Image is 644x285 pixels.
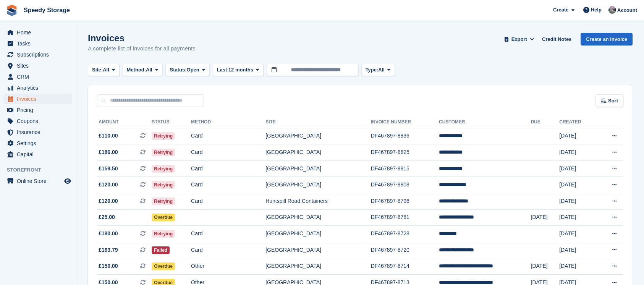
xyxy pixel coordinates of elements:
td: [DATE] [559,209,596,226]
span: Analytics [17,83,63,93]
td: [DATE] [559,226,596,242]
td: [GEOGRAPHIC_DATA] [265,177,371,193]
td: DF467897-8836 [371,128,439,144]
td: [DATE] [559,177,596,193]
td: [DATE] [559,144,596,161]
td: Card [191,160,265,177]
th: Invoice Number [371,116,439,128]
td: [GEOGRAPHIC_DATA] [265,160,371,177]
a: menu [4,138,72,149]
td: DF467897-8825 [371,144,439,161]
span: £25.00 [99,213,115,221]
span: Home [17,27,63,38]
td: [GEOGRAPHIC_DATA] [265,209,371,226]
span: Online Store [17,176,63,186]
span: Retrying [152,132,175,140]
span: Retrying [152,230,175,238]
a: menu [4,94,72,104]
td: Card [191,128,265,144]
a: menu [4,176,72,186]
span: Sort [608,97,618,105]
span: All [146,66,152,74]
td: [DATE] [559,160,596,177]
a: menu [4,60,72,71]
button: Status: Open [165,64,209,76]
span: All [378,66,385,74]
td: DF467897-8815 [371,160,439,177]
td: Card [191,193,265,210]
a: menu [4,116,72,126]
span: Retrying [152,181,175,189]
td: DF467897-8781 [371,209,439,226]
span: Overdue [152,262,175,270]
h1: Invoices [88,33,196,43]
span: Retrying [152,149,175,156]
span: £120.00 [99,197,118,205]
p: A complete list of invoices for all payments [88,44,196,53]
span: Tasks [17,38,63,49]
span: Last 12 months [217,66,253,74]
span: Retrying [152,198,175,205]
td: DF467897-8720 [371,242,439,258]
a: menu [4,105,72,115]
span: Export [511,36,527,43]
a: Preview store [63,177,72,186]
span: Settings [17,138,63,149]
th: Amount [97,116,152,128]
span: Retrying [152,165,175,173]
td: [GEOGRAPHIC_DATA] [265,144,371,161]
td: [DATE] [531,209,560,226]
td: Card [191,226,265,242]
th: Status [152,116,191,128]
a: menu [4,38,72,49]
span: Account [617,6,637,14]
span: Status: [170,66,186,74]
span: £163.79 [99,246,118,254]
span: Sites [17,60,63,71]
button: Last 12 months [213,64,264,76]
a: menu [4,27,72,38]
a: Create an Invoice [581,33,633,45]
span: Failed [152,246,170,254]
td: [GEOGRAPHIC_DATA] [265,242,371,258]
a: menu [4,149,72,160]
td: Card [191,242,265,258]
span: Overdue [152,214,175,221]
td: [GEOGRAPHIC_DATA] [265,258,371,275]
td: [DATE] [559,193,596,210]
span: Site: [92,66,103,74]
span: £159.50 [99,165,118,173]
td: Huntspill Road Containers [265,193,371,210]
th: Method [191,116,265,128]
span: £180.00 [99,230,118,238]
td: DF467897-8808 [371,177,439,193]
td: DF467897-8714 [371,258,439,275]
span: Invoices [17,94,63,104]
a: Credit Notes [539,33,574,45]
span: Insurance [17,127,63,138]
a: Speedy Storage [21,4,73,16]
td: [DATE] [531,258,560,275]
td: DF467897-8728 [371,226,439,242]
td: Card [191,177,265,193]
span: All [103,66,109,74]
a: menu [4,127,72,138]
span: CRM [17,71,63,82]
span: £120.00 [99,181,118,189]
td: [DATE] [559,242,596,258]
a: menu [4,71,72,82]
span: Create [553,6,568,14]
button: Site: All [88,64,120,76]
th: Due [531,116,560,128]
span: Capital [17,149,63,160]
img: stora-icon-8386f47178a22dfd0bd8f6a31ec36ba5ce8667c1dd55bd0f319d3a0aa187defe.svg [6,5,18,16]
td: [GEOGRAPHIC_DATA] [265,128,371,144]
span: £150.00 [99,262,118,270]
span: Storefront [7,166,76,174]
td: Card [191,144,265,161]
span: Help [591,6,602,14]
button: Type: All [361,64,395,76]
span: Pricing [17,105,63,115]
th: Site [265,116,371,128]
span: Type: [366,66,379,74]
